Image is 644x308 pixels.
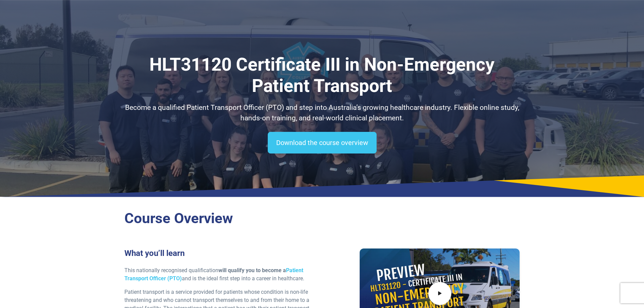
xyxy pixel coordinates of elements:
p: This nationally recognised qualification and is the ideal first step into a career in healthcare. [124,266,318,283]
strong: will qualify you to become a [124,267,303,282]
h2: Course Overview [124,210,520,227]
h1: HLT31120 Certificate III in Non-Emergency Patient Transport [124,54,520,97]
h3: What you’ll learn [124,248,318,258]
a: Patient Transport Officer (PTO) [124,267,303,282]
a: Download the course overview [268,132,377,153]
p: Become a qualified Patient Transport Officer (PTO) and step into Australia’s growing healthcare i... [124,102,520,124]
